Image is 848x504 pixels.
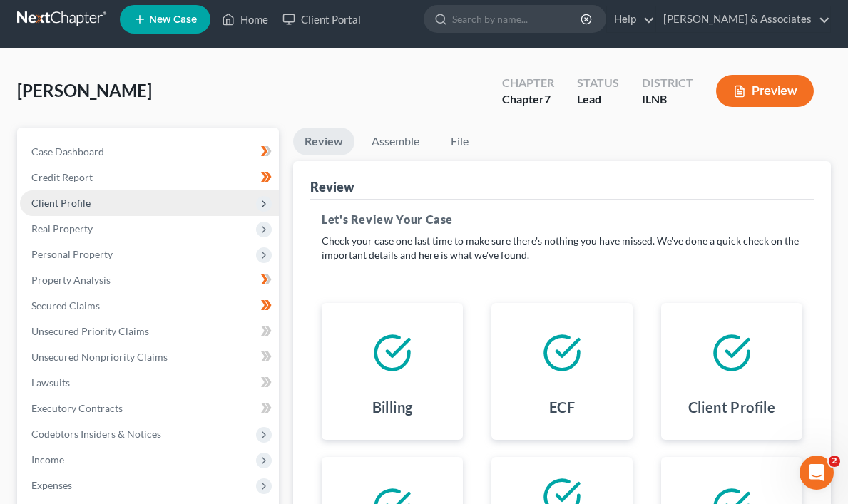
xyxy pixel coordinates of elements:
[577,75,619,91] div: Status
[829,456,840,467] span: 2
[20,370,279,396] a: Lawsuits
[31,222,93,235] span: Real Property
[20,293,279,319] a: Secured Claims
[31,479,72,491] span: Expenses
[642,75,693,91] div: District
[31,248,113,260] span: Personal Property
[656,6,830,32] a: [PERSON_NAME] & Associates
[215,6,275,32] a: Home
[31,376,70,389] span: Lawsuits
[502,75,554,91] div: Chapter
[31,428,161,440] span: Codebtors Insiders & Notices
[716,75,814,107] button: Preview
[31,145,104,158] span: Case Dashboard
[322,211,802,228] h5: Let's Review Your Case
[293,128,354,155] a: Review
[31,402,123,414] span: Executory Contracts
[310,178,354,195] div: Review
[31,453,64,466] span: Income
[549,397,575,417] h4: ECF
[452,6,583,32] input: Search by name...
[642,91,693,108] div: ILNB
[149,14,197,25] span: New Case
[20,165,279,190] a: Credit Report
[20,319,279,344] a: Unsecured Priority Claims
[800,456,834,490] iframe: Intercom live chat
[31,171,93,183] span: Credit Report
[31,351,168,363] span: Unsecured Nonpriority Claims
[544,92,551,106] span: 7
[372,397,413,417] h4: Billing
[17,80,152,101] span: [PERSON_NAME]
[31,299,100,312] span: Secured Claims
[322,234,802,262] p: Check your case one last time to make sure there's nothing you have missed. We've done a quick ch...
[20,344,279,370] a: Unsecured Nonpriority Claims
[436,128,482,155] a: File
[20,396,279,421] a: Executory Contracts
[502,91,554,108] div: Chapter
[20,267,279,293] a: Property Analysis
[20,139,279,165] a: Case Dashboard
[275,6,368,32] a: Client Portal
[31,325,149,337] span: Unsecured Priority Claims
[607,6,655,32] a: Help
[688,397,776,417] h4: Client Profile
[31,197,91,209] span: Client Profile
[31,274,111,286] span: Property Analysis
[577,91,619,108] div: Lead
[360,128,431,155] a: Assemble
